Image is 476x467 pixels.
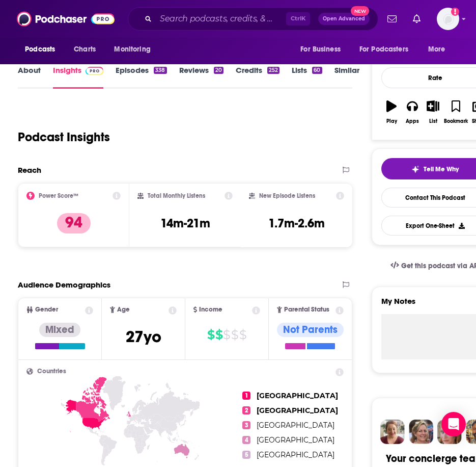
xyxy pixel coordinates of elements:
[18,65,41,89] a: About
[437,8,459,30] button: Show profile menu
[318,13,370,25] button: Open AdvancedNew
[257,391,338,400] span: [GEOGRAPHIC_DATA]
[323,16,365,21] span: Open Advanced
[312,67,322,74] div: 60
[207,327,214,343] span: $
[126,327,161,347] span: 27 yo
[179,65,223,89] a: Reviews20
[293,40,353,59] button: open menu
[268,216,325,231] h3: 1.7m-2.6m
[259,192,315,199] h2: New Episode Listens
[267,67,279,74] div: 252
[277,323,344,337] div: Not Parents
[443,94,468,131] button: Bookmark
[300,42,341,57] span: For Business
[409,10,425,28] a: Show notifications dropdown
[386,118,397,124] div: Play
[353,40,423,59] button: open menu
[381,94,402,131] button: Play
[437,420,462,444] img: Jules Profile
[156,11,286,27] input: Search podcasts, credits, & more...
[257,435,334,445] span: [GEOGRAPHIC_DATA]
[231,327,238,343] span: $
[383,10,401,28] a: Show notifications dropdown
[18,40,68,59] button: open menu
[17,9,115,29] img: Podchaser - Follow, Share and Rate Podcasts
[444,118,468,124] div: Bookmark
[421,40,458,59] button: open menu
[18,165,41,175] h2: Reach
[334,65,359,89] a: Similar
[402,94,423,131] button: Apps
[67,40,102,59] a: Charts
[114,42,150,57] span: Monitoring
[239,327,246,343] span: $
[423,94,443,131] button: List
[18,129,110,145] h1: Podcast Insights
[199,306,222,313] span: Income
[437,8,459,30] span: Logged in as WE_Broadcast
[74,42,96,57] span: Charts
[380,420,405,444] img: Sydney Profile
[107,40,163,59] button: open menu
[86,67,103,75] img: Podchaser Pro
[406,118,419,124] div: Apps
[117,306,130,313] span: Age
[128,7,378,31] div: Search podcasts, credits, & more...
[409,420,433,444] img: Barbara Profile
[18,280,110,290] h2: Audience Demographics
[257,421,334,430] span: [GEOGRAPHIC_DATA]
[39,323,80,337] div: Mixed
[257,406,338,415] span: [GEOGRAPHIC_DATA]
[351,6,369,16] span: New
[441,412,466,436] div: Open Intercom Messenger
[154,67,166,74] div: 338
[148,192,205,199] h2: Total Monthly Listens
[437,8,459,30] img: User Profile
[428,42,445,57] span: More
[242,451,250,459] span: 5
[53,65,103,89] a: InsightsPodchaser Pro
[37,368,66,375] span: Countries
[242,406,250,414] span: 2
[35,306,58,313] span: Gender
[57,213,91,233] p: 94
[242,421,250,429] span: 3
[214,67,223,74] div: 20
[451,8,459,16] svg: Add a profile image
[359,42,408,57] span: For Podcasters
[411,165,419,173] img: tell me why sparkle
[429,118,437,124] div: List
[242,392,250,400] span: 1
[236,65,279,89] a: Credits252
[116,65,166,89] a: Episodes338
[160,216,210,231] h3: 14m-21m
[257,450,334,459] span: [GEOGRAPHIC_DATA]
[242,436,250,444] span: 4
[292,65,322,89] a: Lists60
[25,42,55,57] span: Podcasts
[223,327,230,343] span: $
[284,306,329,313] span: Parental Status
[286,12,310,25] span: Ctrl K
[424,165,459,173] span: Tell Me Why
[215,327,222,343] span: $
[39,192,78,199] h2: Power Score™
